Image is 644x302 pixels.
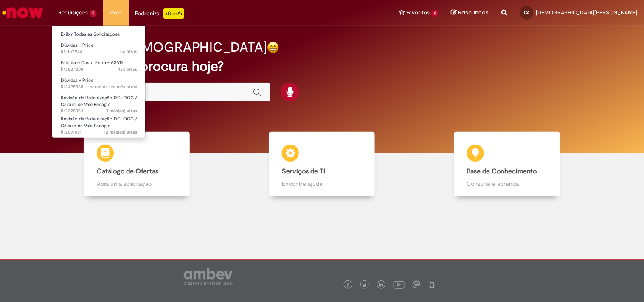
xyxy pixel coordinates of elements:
span: Dúvidas - Price [61,77,93,84]
span: Dúvidas - Price [61,42,93,48]
span: R13537208 [61,66,137,73]
img: logo_footer_naosei.png [428,281,436,288]
span: R13425888 [61,84,137,90]
span: R12091091 [61,129,137,136]
span: cerca de um mês atrás [90,84,137,90]
time: 15/09/2025 17:27:50 [118,66,137,73]
span: 5 [90,10,97,17]
span: 16d atrás [118,66,137,73]
p: Abra uma solicitação [97,179,177,188]
a: Aberto R13425888 : Dúvidas - Price [52,76,146,92]
a: Aberto R12091091 : Revisão de Roteirização DCLOGG / Cálculo de Vale Pedágio [52,115,146,133]
span: R13571944 [61,48,137,55]
img: logo_footer_facebook.png [346,283,350,288]
time: 18/08/2025 16:42:34 [90,84,137,90]
span: Revisão de Roteirização DCLOGG / Cálculo de Vale Pedágio [61,95,137,108]
span: 12 mês(es) atrás [104,129,137,135]
a: Serviços de TI Encontre ajuda [230,132,415,197]
b: Base de Conhecimento [467,167,537,176]
a: Aberto R13571944 : Dúvidas - Price [52,41,146,56]
span: Requisições [58,8,88,17]
span: More [110,8,123,17]
ul: Requisições [52,25,146,138]
time: 30/06/2025 16:51:03 [106,108,137,114]
h2: O que você procura hoje? [64,59,580,74]
a: Rascunhos [451,9,489,17]
a: Base de Conhecimento Consulte e aprenda [414,132,599,197]
span: 3 mês(es) atrás [106,108,137,114]
img: logo_footer_workplace.png [413,281,420,288]
span: [DEMOGRAPHIC_DATA][PERSON_NAME] [536,9,638,16]
span: 5d atrás [120,48,137,55]
span: Estadia e Custo Extra - ASVD [61,59,123,66]
div: Padroniza [135,8,184,19]
img: ServiceNow [1,4,45,21]
a: Exibir Todas as Solicitações [52,30,146,39]
b: Serviços de TI [282,167,325,176]
span: Revisão de Roteirização DCLOGG / Cálculo de Vale Pedágio [61,116,137,129]
p: Encontre ajuda [282,179,362,188]
p: Consulte e aprenda [467,179,547,188]
img: logo_footer_twitter.png [363,283,367,288]
img: logo_footer_linkedin.png [379,283,383,288]
img: logo_footer_youtube.png [394,279,405,290]
a: Catálogo de Ofertas Abra uma solicitação [45,132,230,197]
h2: Bom dia, [DEMOGRAPHIC_DATA] [64,40,267,55]
img: happy-face.png [267,41,279,53]
a: Aberto R13228383 : Revisão de Roteirização DCLOGG / Cálculo de Vale Pedágio [52,93,146,112]
span: Rascunhos [458,8,489,17]
time: 07/10/2024 09:13:07 [104,129,137,135]
span: CA [524,10,530,15]
span: R13228383 [61,108,137,115]
span: 6 [431,10,439,17]
span: Favoritos [406,8,430,17]
a: Aberto R13537208 : Estadia e Custo Extra - ASVD [52,58,146,74]
img: logo_footer_ambev_rotulo_gray.png [184,268,233,285]
b: Catálogo de Ofertas [97,167,158,176]
p: +GenAi [163,8,184,19]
